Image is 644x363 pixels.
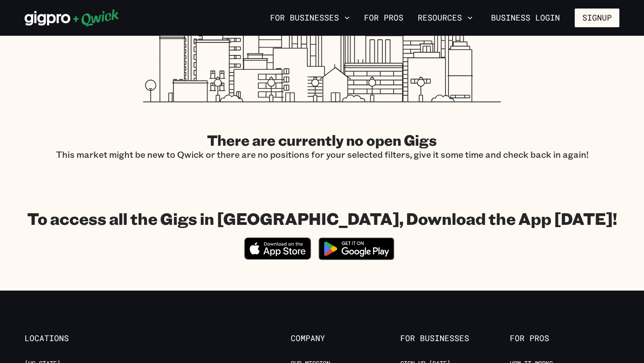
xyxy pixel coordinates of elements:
a: For Pros [360,10,407,25]
h1: To access all the Gigs in [GEOGRAPHIC_DATA], Download the App [DATE]! [27,208,617,228]
h2: There are currently no open Gigs [56,131,589,149]
button: Signup [575,8,619,27]
button: For Businesses [267,10,353,25]
a: Download on the App Store [244,252,311,262]
span: For Businesses [400,333,510,343]
button: Resources [414,10,476,25]
p: This market might be new to Qwick or there are no positions for your selected filters, give it so... [56,149,589,160]
img: Get it on Google Play [313,232,400,266]
span: Locations [25,333,134,343]
span: For Pros [510,333,619,343]
a: Business Login [483,8,568,27]
span: Company [291,333,400,343]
